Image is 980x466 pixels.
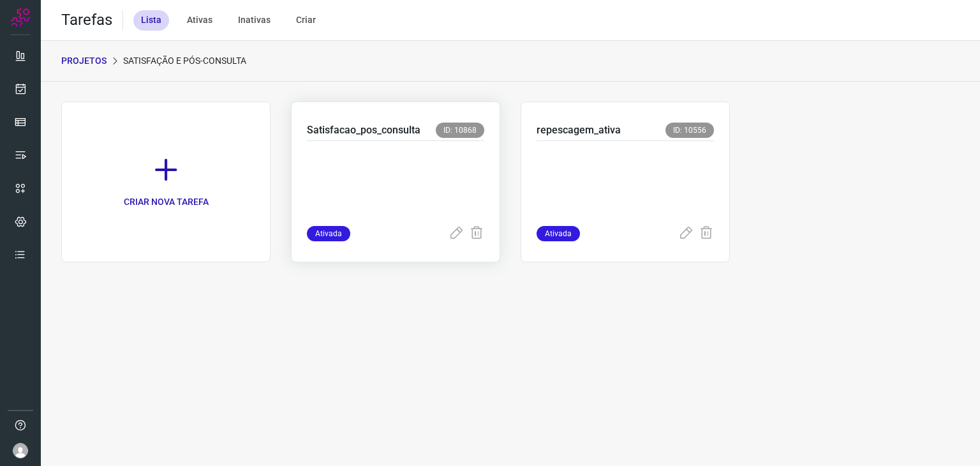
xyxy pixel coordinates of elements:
[230,10,278,31] div: Inativas
[123,54,246,68] p: Satisfação e Pós-Consulta
[11,8,30,27] img: Logo
[133,10,169,31] div: Lista
[179,10,220,31] div: Ativas
[665,123,714,138] span: ID: 10556
[537,226,580,241] span: Ativada
[61,54,107,68] p: PROJETOS
[537,123,621,138] p: repescagem_ativa
[307,226,350,241] span: Ativada
[436,123,484,138] span: ID: 10868
[13,443,28,458] img: avatar-user-boy.jpg
[61,101,271,262] a: CRIAR NOVA TAREFA
[288,10,323,31] div: Criar
[307,123,420,138] p: Satisfacao_pos_consulta
[124,195,209,209] p: CRIAR NOVA TAREFA
[61,11,112,29] h2: Tarefas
